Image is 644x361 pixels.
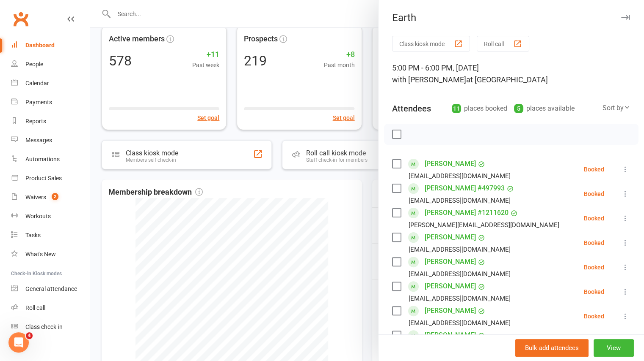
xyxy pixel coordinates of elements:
[25,137,52,144] div: Messages
[11,131,89,150] a: Messages
[25,194,46,201] div: Waivers
[584,166,604,172] div: Booked
[25,175,62,182] div: Product Sales
[409,293,511,304] div: [EMAIL_ADDRESS][DOMAIN_NAME]
[25,156,60,163] div: Automations
[603,103,630,114] div: Sort by
[11,280,89,299] a: General attendance kiosk mode
[425,182,505,195] a: [PERSON_NAME] #497993
[594,339,634,357] button: View
[409,220,559,231] div: [PERSON_NAME][EMAIL_ADDRESS][DOMAIN_NAME]
[11,93,89,112] a: Payments
[10,8,31,30] a: Clubworx
[379,12,644,24] div: Earth
[452,104,461,113] div: 11
[466,75,548,84] span: at [GEOGRAPHIC_DATA]
[584,215,604,221] div: Booked
[11,207,89,226] a: Workouts
[425,280,476,293] a: [PERSON_NAME]
[392,62,630,86] div: 5:00 PM - 6:00 PM, [DATE]
[11,188,89,207] a: Waivers 2
[409,171,511,182] div: [EMAIL_ADDRESS][DOMAIN_NAME]
[25,232,41,239] div: Tasks
[11,36,89,55] a: Dashboard
[392,36,470,52] button: Class kiosk mode
[11,55,89,74] a: People
[425,328,476,342] a: [PERSON_NAME]
[25,42,55,49] div: Dashboard
[11,169,89,188] a: Product Sales
[425,231,476,244] a: [PERSON_NAME]
[25,304,45,311] div: Roll call
[11,318,89,337] a: Class kiosk mode
[26,332,33,339] span: 4
[11,112,89,131] a: Reports
[25,251,56,258] div: What's New
[409,318,511,328] div: [EMAIL_ADDRESS][DOMAIN_NAME]
[52,193,58,200] span: 2
[514,103,575,114] div: places available
[584,313,604,319] div: Booked
[25,213,51,220] div: Workouts
[477,36,529,52] button: Roll call
[425,206,509,220] a: [PERSON_NAME] #1211620
[11,74,89,93] a: Calendar
[11,245,89,264] a: What's New
[514,104,523,113] div: 5
[409,269,511,280] div: [EMAIL_ADDRESS][DOMAIN_NAME]
[25,61,43,68] div: People
[584,264,604,270] div: Booked
[25,80,49,87] div: Calendar
[11,299,89,318] a: Roll call
[584,289,604,295] div: Booked
[584,191,604,197] div: Booked
[452,103,507,114] div: places booked
[392,103,431,114] div: Attendees
[392,75,466,84] span: with [PERSON_NAME]
[425,255,476,269] a: [PERSON_NAME]
[25,99,52,106] div: Payments
[425,304,476,318] a: [PERSON_NAME]
[409,244,511,255] div: [EMAIL_ADDRESS][DOMAIN_NAME]
[11,226,89,245] a: Tasks
[409,195,511,206] div: [EMAIL_ADDRESS][DOMAIN_NAME]
[11,150,89,169] a: Automations
[25,118,46,125] div: Reports
[584,240,604,246] div: Booked
[25,323,63,330] div: Class check-in
[8,332,29,353] iframe: Intercom live chat
[425,157,476,171] a: [PERSON_NAME]
[515,339,589,357] button: Bulk add attendees
[25,285,77,292] div: General attendance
